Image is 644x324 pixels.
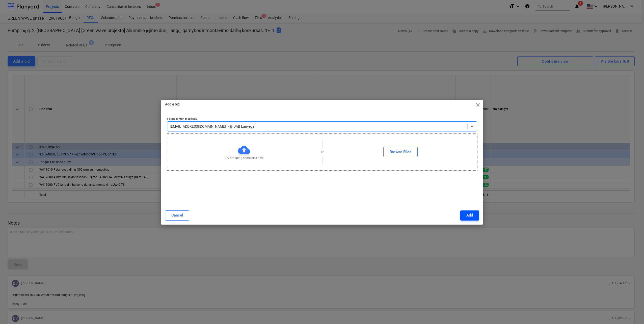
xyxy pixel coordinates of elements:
button: Cancel [165,210,189,221]
button: Add [460,210,479,221]
p: Select a contact or add new [167,117,477,121]
div: Add [466,212,473,219]
div: Try dropping some files hereorBrowse Files [167,133,477,171]
div: Browse Files [390,149,411,155]
p: Add a bid [165,102,180,107]
iframe: Chat Widget [619,300,644,324]
button: Browse Files [383,147,418,157]
p: or [321,150,324,154]
span: close [475,102,481,108]
div: Cancel [171,212,183,219]
p: Try dropping some files here [225,156,263,160]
